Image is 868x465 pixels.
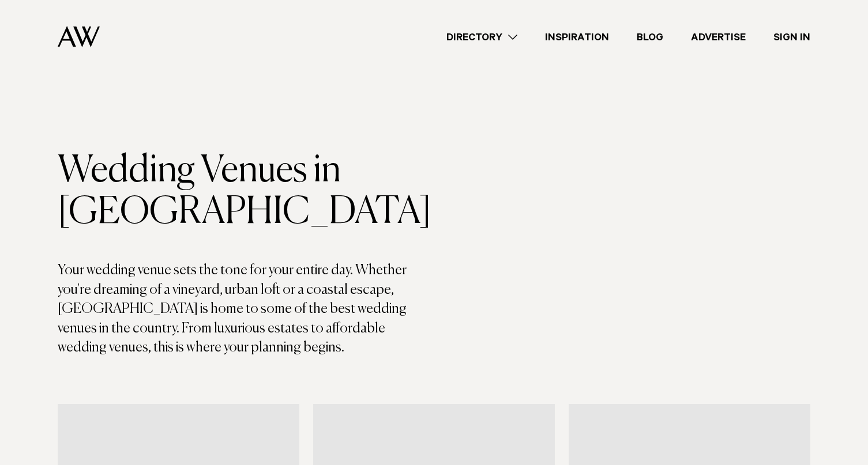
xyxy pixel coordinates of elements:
[677,29,760,45] a: Advertise
[58,261,434,358] p: Your wedding venue sets the tone for your entire day. Whether you're dreaming of a vineyard, urba...
[760,29,824,45] a: Sign In
[58,150,434,233] h1: Wedding Venues in [GEOGRAPHIC_DATA]
[623,29,677,45] a: Blog
[433,29,531,45] a: Directory
[58,26,100,47] img: Auckland Weddings Logo
[531,29,623,45] a: Inspiration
